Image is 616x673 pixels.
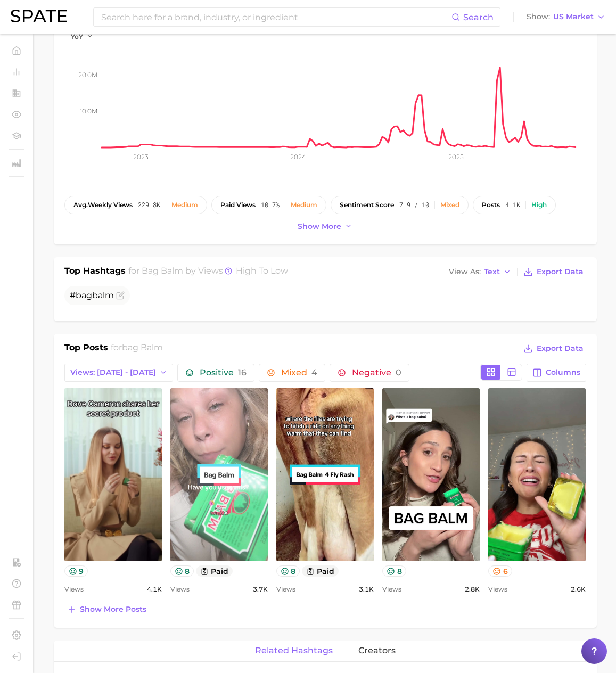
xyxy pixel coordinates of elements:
button: View AsText [446,265,514,279]
button: 6 [488,565,512,577]
span: Mixed [281,368,317,377]
a: Log out. Currently logged in with e-mail yumi.toki@spate.nyc. [9,649,24,664]
span: bag balm [122,342,163,352]
span: paid views [220,201,256,209]
span: Views [64,583,84,596]
h1: Top Hashtags [64,265,126,280]
button: sentiment score7.9 / 10Mixed [331,196,469,214]
span: posts [482,201,500,209]
span: 2.8k [465,583,480,596]
span: Export Data [537,267,584,276]
div: High [531,201,547,209]
div: Medium [291,201,317,209]
span: creators [358,646,396,655]
span: Views [382,583,401,596]
span: YoY [71,32,83,41]
span: 3.7k [253,583,268,596]
span: 4.1k [505,201,520,209]
span: Text [484,269,500,275]
span: weekly views [73,201,133,209]
span: bag balm [142,266,183,276]
span: 229.8k [138,201,160,209]
div: Medium [171,201,198,209]
span: balm [92,290,114,300]
span: Show [527,14,550,20]
button: YoY [71,32,94,41]
span: Views [276,583,295,596]
span: Views [488,583,507,596]
span: 10.7% [261,201,280,209]
button: Export Data [521,265,586,280]
button: Export Data [521,341,586,356]
span: sentiment score [340,201,394,209]
span: US Market [553,14,594,20]
button: avg.weekly views229.8kMedium [64,196,207,214]
tspan: 2025 [448,153,464,161]
span: 4 [311,367,317,377]
span: 7.9 / 10 [399,201,429,209]
h1: Top Posts [64,341,108,357]
h2: for by Views [128,265,288,280]
tspan: 2024 [290,153,306,161]
button: paid [302,565,339,577]
button: Flag as miscategorized or irrelevant [116,291,125,300]
span: Views: [DATE] - [DATE] [70,368,156,377]
span: high to low [236,266,288,276]
span: Positive [200,368,247,377]
span: related hashtags [255,646,333,655]
button: posts4.1kHigh [473,196,556,214]
span: bag [76,290,92,300]
button: paid [196,565,233,577]
button: Show more [295,219,356,234]
abbr: average [73,201,88,209]
tspan: 2023 [133,153,149,161]
button: 8 [276,565,300,577]
span: Show more [298,222,341,231]
span: Search [463,12,494,22]
span: Negative [352,368,401,377]
tspan: 10.0m [80,107,97,115]
h2: for [111,341,163,357]
img: SPATE [11,10,67,22]
span: 4.1k [147,583,162,596]
button: 8 [170,565,194,577]
span: Export Data [537,344,584,353]
span: Views [170,583,190,596]
button: 9 [64,565,88,577]
button: Columns [527,364,586,382]
span: View As [449,269,481,275]
span: Show more posts [80,605,146,614]
button: ShowUS Market [524,10,608,24]
button: Show more posts [64,602,149,617]
button: paid views10.7%Medium [211,196,326,214]
tspan: 20.0m [78,71,97,79]
div: Mixed [440,201,459,209]
button: 8 [382,565,406,577]
span: Columns [546,368,580,377]
span: 16 [238,367,247,377]
span: 3.1k [359,583,374,596]
input: Search here for a brand, industry, or ingredient [100,8,451,26]
span: 2.6k [571,583,586,596]
span: # [70,290,114,300]
button: Views: [DATE] - [DATE] [64,364,174,382]
span: 0 [396,367,401,377]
